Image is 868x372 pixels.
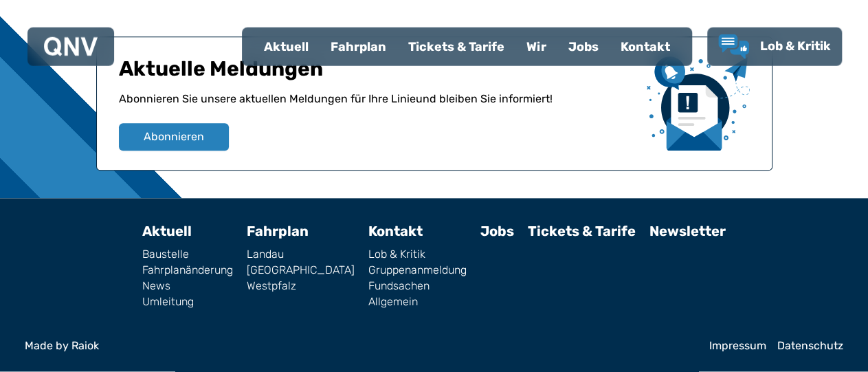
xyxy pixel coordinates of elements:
[142,223,192,240] a: Aktuell
[709,341,766,352] a: Impressum
[368,223,423,240] a: Kontakt
[397,29,515,65] a: Tickets & Tarife
[647,57,750,151] img: newsletter
[119,91,636,124] p: Abonnieren Sie unsere aktuellen Meldungen für Ihre Linie und bleiben Sie informiert!
[610,29,681,65] a: Kontakt
[119,57,636,91] h1: Aktuelle Meldungen
[480,223,514,240] a: Jobs
[760,39,831,54] span: Lob & Kritik
[557,29,610,65] a: Jobs
[142,297,233,308] a: Umleitung
[44,37,98,56] img: QNV Logo
[247,265,355,276] a: [GEOGRAPHIC_DATA]
[320,29,397,65] a: Fahrplan
[142,281,233,292] a: News
[368,297,467,308] a: Allgemein
[368,265,467,276] a: Gruppenanmeldung
[515,29,557,65] a: Wir
[528,223,636,240] a: Tickets & Tarife
[777,341,843,352] a: Datenschutz
[25,341,698,352] a: Made by Raiok
[649,223,726,240] a: Newsletter
[368,250,467,261] a: Lob & Kritik
[247,281,355,292] a: Westpfalz
[142,265,233,276] a: Fahrplanänderung
[253,29,320,65] a: Aktuell
[247,250,355,261] a: Landau
[119,124,229,151] button: Abonnieren
[718,34,831,59] a: Lob & Kritik
[44,33,98,61] a: QNV Logo
[142,250,233,261] a: Baustelle
[144,129,204,146] span: Abonnieren
[368,281,467,292] a: Fundsachen
[247,223,309,240] a: Fahrplan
